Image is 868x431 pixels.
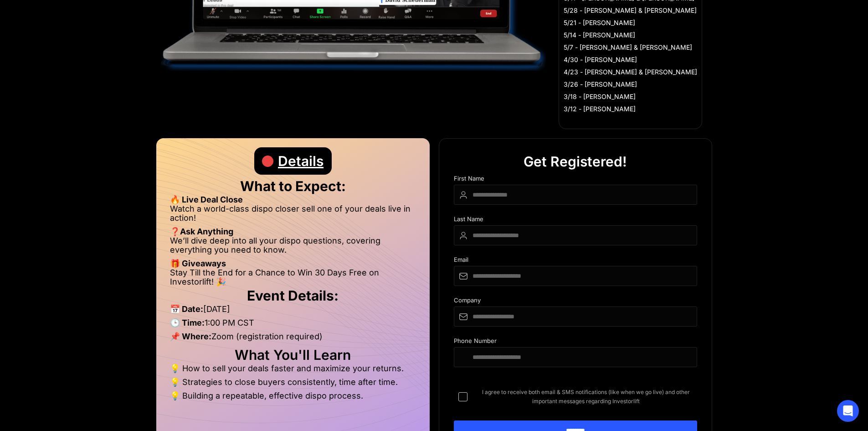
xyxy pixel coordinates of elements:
strong: 🔥 Live Deal Close [170,195,243,204]
div: Open Intercom Messenger [837,400,859,422]
strong: Event Details: [247,287,339,304]
strong: ❓Ask Anything [170,227,233,236]
div: Company [454,297,697,306]
div: Last Name [454,216,697,225]
li: Stay Till the End for a Chance to Win 30 Days Free on Investorlift! 🎉 [170,268,416,286]
li: 💡 Strategies to close buyers consistently, time after time. [170,378,416,391]
strong: 🎁 Giveaways [170,259,226,268]
li: 💡 Building a repeatable, effective dispo process. [170,391,416,400]
div: Phone Number [454,338,697,347]
li: Zoom (registration required) [170,332,416,346]
strong: 🕒 Time: [170,318,205,327]
strong: 📌 Where: [170,332,211,341]
li: Watch a world-class dispo closer sell one of your deals live in action! [170,204,416,227]
strong: 📅 Date: [170,304,203,314]
li: [DATE] [170,305,416,318]
div: Details [278,147,324,175]
div: Email [454,256,697,266]
li: 💡 How to sell your deals faster and maximize your returns. [170,364,416,378]
li: We’ll dive deep into all your dispo questions, covering everything you need to know. [170,236,416,259]
h2: What You'll Learn [170,350,416,359]
div: Get Registered! [524,148,627,175]
li: 1:00 PM CST [170,318,416,332]
span: I agree to receive both email & SMS notifications (like when we go live) and other important mess... [475,388,697,406]
div: First Name [454,175,697,185]
strong: What to Expect: [240,178,346,194]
